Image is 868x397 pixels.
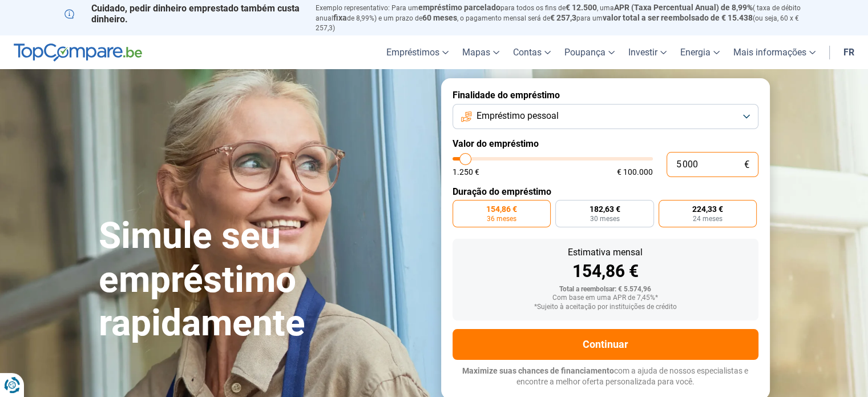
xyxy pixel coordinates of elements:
a: Mais informações [726,35,822,69]
font: , uma [597,4,614,12]
font: Maximize suas chances de financiamento [462,366,614,375]
a: Empréstimos [380,35,455,69]
font: Total a reembolsar: € 5.574,96 [559,285,651,293]
font: para todos os fins de [500,4,566,12]
font: APR (Taxa Percentual Anual) de 8,99% [614,3,753,12]
font: 154,86 € [486,204,517,214]
img: TopCompare [14,43,142,62]
a: Mapas [455,35,506,69]
font: 1.250 € [453,167,479,177]
font: Valor do empréstimo [453,138,539,149]
font: 36 meses [487,215,516,223]
font: 24 meses [693,215,722,223]
font: € 12.500 [566,3,597,12]
font: de 8,99%) e um prazo de [347,14,422,22]
font: fixa [333,13,347,22]
font: Duração do empréstimo [453,186,551,197]
font: Exemplo representativo: Para um [316,4,418,12]
font: ( taxa de débito anual [316,4,801,22]
font: € 257,3 [550,13,576,22]
font: Simule seu empréstimo rapidamente [99,214,305,345]
font: 30 meses [590,215,619,223]
font: Energia [680,47,710,58]
font: valor total a ser reembolsado de € 15.438 [603,13,753,22]
font: Cuidado, pedir dinheiro emprestado também custa dinheiro. [91,3,300,25]
font: Investir [628,47,657,58]
font: Poupança [564,47,605,58]
font: fr [843,47,854,58]
button: Empréstimo pessoal [453,104,758,129]
font: Empréstimos [386,47,439,58]
font: Estimativa mensal [568,247,643,258]
a: Investir [621,35,673,69]
font: *Sujeito à aceitação por instituições de crédito [534,303,677,311]
font: € 100.000 [617,167,653,177]
a: Energia [673,35,726,69]
font: Mapas [462,47,490,58]
a: fr [837,35,861,69]
font: 224,33 € [692,204,723,214]
font: 60 meses [422,13,457,22]
font: para um [576,14,603,22]
font: empréstimo parcelado [418,3,500,12]
font: com a ajuda de nossos especialistas e encontre a melhor oferta personalizada para você. [516,366,749,387]
font: (ou seja, 60 x € 257,3) [316,14,799,32]
font: Mais informações [733,47,806,58]
a: Contas [506,35,558,69]
font: Contas [513,47,542,58]
font: Finalidade do empréstimo [453,90,560,101]
font: 182,63 € [589,204,620,214]
a: Poupança [558,35,621,69]
font: 154,86 € [572,261,639,281]
font: Continuar [583,338,628,350]
font: , o pagamento mensal será de [457,14,550,22]
font: Empréstimo pessoal [477,110,559,121]
font: Com base em uma APR de 7,45%* [552,294,658,302]
button: Continuar [453,329,758,360]
font: € [744,159,749,170]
